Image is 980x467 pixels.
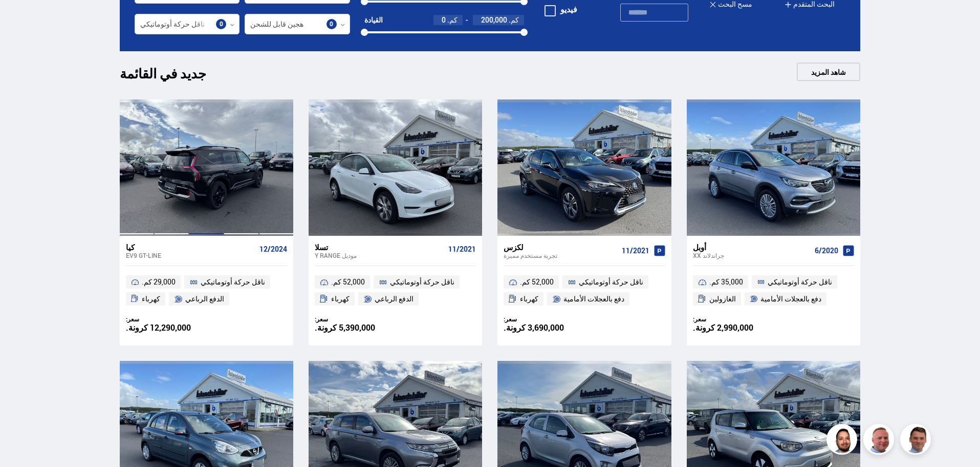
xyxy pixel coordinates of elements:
font: 52,000 كم. [331,277,365,287]
font: كهرباء [520,294,538,303]
font: كم. [509,15,519,25]
font: EV9 GT-LINE [126,251,161,259]
font: الدفع الرباعي [375,294,413,303]
font: تجربة مستخدم مميزة [504,251,557,259]
font: 200,000 [481,15,507,25]
font: 11/2021 [448,244,476,254]
font: سعر: [315,315,328,323]
font: فيديو [560,4,577,15]
font: دفع بالعجلات الأمامية [563,294,624,303]
font: القيادة [364,15,383,25]
font: كم. [447,15,458,25]
font: الغازولين [709,294,736,303]
font: سعر: [693,315,706,323]
img: siFngHWaQ9KaOqBr.png [865,425,896,456]
font: جراندلاند XX [693,251,724,259]
img: nhp88E3Fdnt1Opn2.png [828,425,859,456]
font: تسلا [315,242,328,252]
a: لكزس تجربة مستخدم مميزة 11/2021 52,000 كم. ناقل حركة أوتوماتيكي كهرباء دفع بالعجلات الأمامية سعر:... [497,236,671,346]
font: ناقل حركة أوتوماتيكي [390,277,454,287]
font: موديل Y RANGE [315,251,357,259]
button: افتح أداة الدردشة المباشرة [8,4,39,35]
font: 12,290,000 كرونة. [126,322,191,333]
a: تسلا موديل Y RANGE 11/2021 52,000 كم. ناقل حركة أوتوماتيكي كهرباء الدفع الرباعي سعر: 5,390,000 كر... [309,236,482,346]
font: الدفع الرباعي [185,294,224,303]
font: لكزس [504,242,524,252]
font: دفع بالعجلات الأمامية [760,294,821,303]
font: سعر: [126,315,139,323]
a: أوبل جراندلاند XX 6/2020 35,000 كم. ناقل حركة أوتوماتيكي الغازولين دفع بالعجلات الأمامية سعر: 2,9... [687,236,860,346]
font: 52,000 كم. [520,277,554,287]
font: 6/2020 [815,246,838,255]
font: جديد في القائمة [120,64,206,83]
a: كيا EV9 GT-LINE 12/2024 29,000 كم. ناقل حركة أوتوماتيكي كهرباء الدفع الرباعي سعر: 12,290,000 كرونة. [120,236,293,346]
a: شاهد المزيد [797,63,860,81]
img: FbJEzSuNWCJXmdc-.webp [902,425,932,456]
font: أوبل [693,242,706,252]
font: كيا [126,242,135,252]
font: 3,690,000 كرونة. [504,322,564,333]
font: 0 [442,15,446,25]
font: ناقل حركة أوتوماتيكي [201,277,265,287]
font: سعر: [504,315,517,323]
font: كهرباء [142,294,160,303]
font: كهرباء [331,294,350,303]
font: 12/2024 [259,244,287,254]
font: 11/2021 [622,246,649,255]
font: ناقل حركة أوتوماتيكي [768,277,832,287]
font: 2,990,000 كرونة. [693,322,753,333]
font: 35,000 كم. [709,277,743,287]
font: ناقل حركة أوتوماتيكي [579,277,643,287]
font: شاهد المزيد [811,67,846,77]
font: 5,390,000 كرونة. [315,322,375,333]
font: 29,000 كم. [142,277,176,287]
